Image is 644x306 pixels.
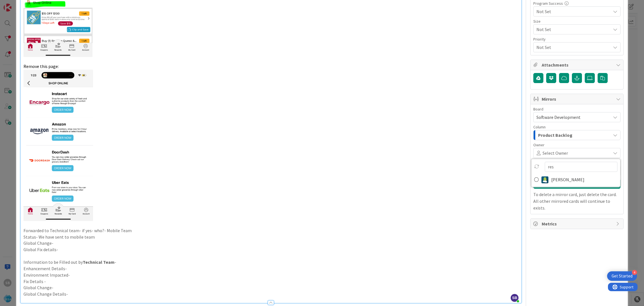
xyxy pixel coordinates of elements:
[541,176,548,183] img: RD
[23,291,519,297] p: Global Change Details-
[23,265,519,272] p: Enhancement Details-
[536,114,581,120] span: Software Development
[536,43,608,51] span: Not Set
[23,259,519,265] p: Information to be Filled out by -
[533,19,621,23] div: Size
[23,284,519,291] p: Global Change-
[632,270,637,275] div: 4
[607,271,637,281] div: Open Get Started checklist, remaining modules: 4
[542,62,613,68] span: Attachments
[612,273,633,279] div: Get Started
[533,37,621,41] div: Priority
[538,131,572,139] span: Product Backlog
[542,220,613,227] span: Metrics
[23,227,519,234] p: Forwarded to Technical team- if yes- who?- Mobile Team
[23,246,519,253] p: Global Fix details-
[536,8,611,15] span: Not Set
[533,143,544,147] span: Owner
[533,125,546,129] span: Column
[545,162,617,172] input: Search
[83,259,115,265] strong: Technical Team
[23,272,519,278] p: Environment Impacted-
[23,240,519,246] p: Global Change-
[536,25,608,33] span: Not Set
[543,150,568,156] span: Select Owner
[23,63,59,69] span: Remove this page:
[533,191,621,211] p: To delete a mirror card, just delete the card. All other mirrored cards will continue to exists.
[23,70,93,221] img: edbsn41f1e79f5a1a5d66081b30e3757ccce3eaad8bb0829f2b18fb72a25f74051e7354fe7635cee8720c0ce7d030bc18...
[533,107,543,111] span: Board
[511,294,518,302] span: SB
[551,175,584,184] span: [PERSON_NAME]
[542,96,613,102] span: Mirrors
[533,1,621,5] div: Program Success
[533,130,621,140] button: Product Backlog
[23,278,519,285] p: Fix Details -
[23,234,519,240] p: Status- We have sent to mobile team
[12,1,25,8] span: Support
[531,175,620,185] a: RD[PERSON_NAME]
